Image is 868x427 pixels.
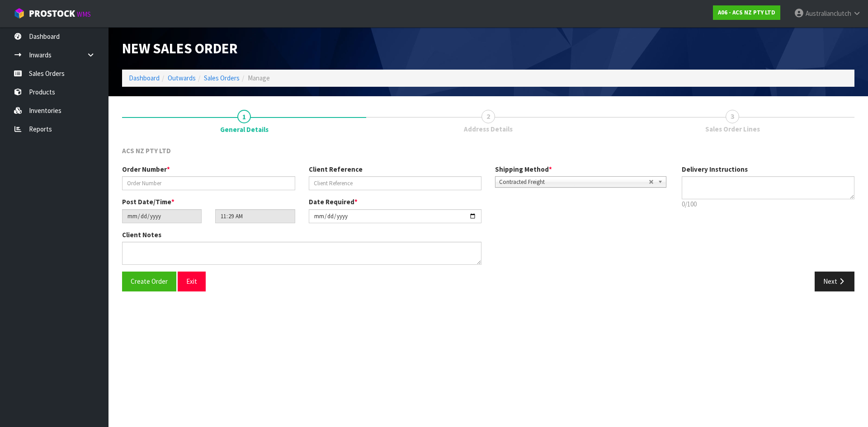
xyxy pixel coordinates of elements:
[129,74,160,82] a: Dashboard
[122,39,238,57] span: New Sales Order
[122,176,295,190] input: Order Number
[168,74,196,82] a: Outwards
[122,146,171,155] span: ACS NZ PTY LTD
[122,272,176,291] button: Create Order
[309,176,482,190] input: Client Reference
[309,197,358,206] label: Date Required
[248,74,270,82] span: Manage
[29,8,75,19] span: ProStock
[220,125,269,134] span: General Details
[815,272,854,291] button: Next
[806,9,851,18] span: Australianclutch
[77,10,91,19] small: WMS
[718,9,775,16] strong: A06 - ACS NZ PTY LTD
[495,164,552,174] label: Shipping Method
[204,74,240,82] a: Sales Orders
[122,197,175,206] label: Post Date/Time
[682,199,855,209] p: 0/100
[705,124,760,134] span: Sales Order Lines
[178,272,206,291] button: Exit
[237,110,251,123] span: 1
[122,230,161,239] label: Client Notes
[682,164,748,174] label: Delivery Instructions
[464,124,513,134] span: Address Details
[309,164,363,174] label: Client Reference
[499,177,649,188] span: Contracted Freight
[122,139,854,298] span: General Details
[14,8,25,19] img: cube-alt.png
[122,164,170,174] label: Order Number
[131,277,168,286] span: Create Order
[726,110,739,123] span: 3
[481,110,495,123] span: 2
